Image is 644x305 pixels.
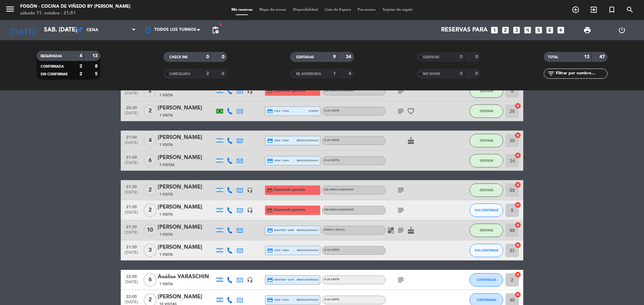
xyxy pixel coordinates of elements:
span: 1 Visita [159,252,173,257]
span: CONFIRMADA [477,278,496,282]
i: add_circle_outline [572,6,580,14]
i: credit_card [267,158,273,164]
span: [DATE] [123,161,140,168]
i: subject [397,226,405,234]
div: [PERSON_NAME] [158,293,215,301]
i: credit_card [267,227,273,233]
div: [PERSON_NAME] [158,153,215,162]
input: Filtrar por nombre... [555,70,607,77]
span: SENTADA [480,159,493,162]
strong: 1 [333,71,336,76]
i: cancel [515,152,521,159]
strong: 9 [333,55,336,59]
span: visa * 9340 [267,138,289,144]
span: Disponibilidad [289,8,321,12]
span: 1 Visita [159,212,173,217]
strong: 0 [222,55,226,59]
div: [PERSON_NAME] [158,133,215,142]
span: 21:30 [123,182,140,190]
span: TOTAL [548,56,558,59]
span: A LA CARTA [324,298,339,301]
strong: 2 [206,71,209,76]
span: Cena [87,28,98,32]
span: mercadopago [297,298,318,302]
span: A LA CARTA [324,249,339,251]
i: credit_card [267,247,273,253]
i: looks_two [501,26,510,34]
span: mercadopago [297,228,318,232]
i: headset_mic [247,277,253,283]
strong: 0 [475,55,479,59]
i: turned_in_not [608,6,616,14]
span: A LA CARTA [324,159,339,162]
span: Tarjetas de regalo [379,8,416,12]
span: 1 Visita [159,113,173,118]
span: 2 [144,204,157,217]
span: mercadopago [297,248,318,252]
i: looks_3 [512,26,521,34]
i: subject [397,186,405,194]
span: 6 [144,273,157,287]
span: 21:30 [123,223,140,230]
i: cancel [515,102,521,109]
span: [DATE] [123,230,140,238]
i: subject [397,276,405,284]
i: menu [5,4,15,14]
span: A LA CARTA [324,139,339,142]
i: headset_mic [247,88,253,94]
span: RE AGENDADA [296,72,321,76]
i: credit_card [267,297,273,303]
span: 2 [144,104,157,118]
span: Menú 4 pasos [324,229,345,231]
span: [DATE] [123,190,140,198]
strong: 5 [95,72,99,76]
i: credit_card [267,277,273,283]
span: 22:00 [123,272,140,280]
i: cancel [515,181,521,188]
span: mercadopago [297,138,318,143]
span: [DATE] [123,280,140,288]
span: Esperando garantía [274,207,305,213]
span: pending_actions [211,26,219,34]
span: 21:00 [123,153,140,161]
i: cancel [515,222,521,228]
i: credit_card [267,88,273,94]
i: power_settings_new [618,26,626,34]
strong: 2 [79,64,82,69]
i: cancel [515,132,521,139]
span: 21:00 [123,133,140,141]
span: Pre-acceso [354,8,379,12]
span: 3 Visitas [159,162,175,168]
span: [DATE] [123,210,140,218]
strong: 13 [584,55,589,59]
strong: 0 [460,71,463,76]
span: CONFIRMADA [477,298,496,302]
span: 2 [144,84,157,98]
span: RESERVADAS [41,55,62,58]
strong: 6 [222,71,226,76]
strong: 13 [92,54,99,58]
span: 1 Visita [159,93,173,98]
i: cancel [515,291,521,298]
i: looks_6 [545,26,554,34]
span: CHECK INS [169,56,188,59]
span: A LA CARTA [324,278,339,281]
span: [DATE] [123,141,140,148]
span: 20:30 [123,103,140,111]
i: exit_to_app [590,6,598,14]
i: headset_mic [247,187,253,193]
span: 2 [144,183,157,197]
span: visa * 6084 [267,247,289,253]
strong: 0 [206,55,209,59]
span: Sin menú asignado [324,188,354,191]
i: credit_card [267,187,273,193]
span: SENTADAS [296,56,314,59]
i: subject [397,87,405,95]
i: healing [387,226,395,234]
span: mercadopago [297,278,318,282]
span: Mis reservas [228,8,256,12]
i: favorite_border [407,107,415,115]
i: cancel [515,202,521,208]
span: visa * 4704 [267,108,289,114]
span: 1 Visita [159,142,173,148]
